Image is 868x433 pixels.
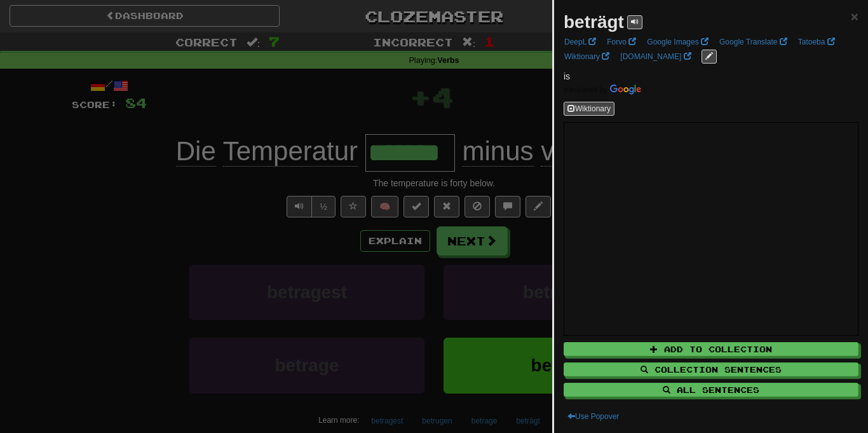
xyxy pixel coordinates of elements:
a: Google Images [643,35,712,49]
button: Add to Collection [564,342,858,356]
button: Collection Sentences [564,362,858,376]
button: Wiktionary [564,102,614,116]
img: Color short [564,85,641,95]
span: is [564,71,570,81]
button: edit links [702,50,717,64]
span: × [851,9,858,24]
a: Wiktionary [560,50,613,64]
a: Forvo [603,35,640,49]
strong: beträgt [564,12,624,32]
button: Use Popover [564,409,623,423]
button: Close [851,10,858,23]
a: DeepL [560,35,600,49]
button: All Sentences [564,383,858,397]
a: Tatoeba [794,35,839,49]
a: [DOMAIN_NAME] [616,50,695,64]
a: Google Translate [715,35,791,49]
